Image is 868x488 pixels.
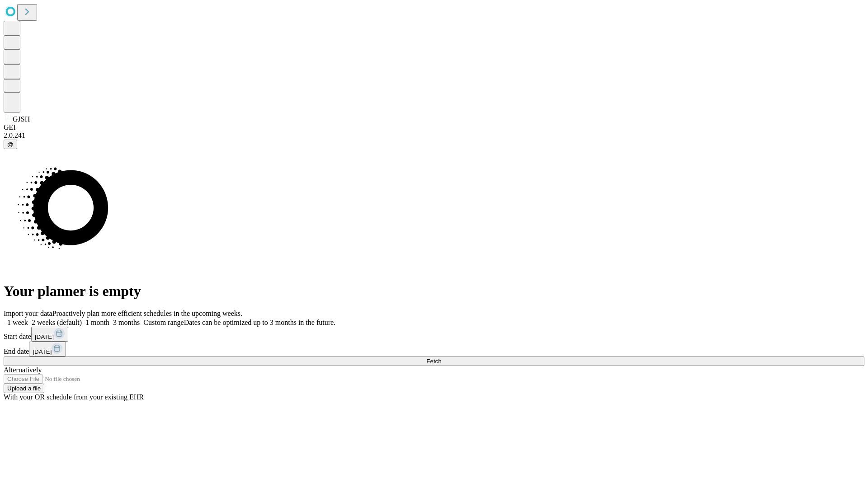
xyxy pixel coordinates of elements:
span: 2 weeks (default) [32,319,82,326]
button: [DATE] [31,327,68,342]
span: [DATE] [35,333,54,340]
span: 1 month [85,319,109,326]
div: End date [4,342,864,357]
span: Import your data [4,310,52,317]
span: Dates can be optimized up to 3 months in the future. [184,319,335,326]
div: Start date [4,327,864,342]
span: @ [7,141,14,148]
span: [DATE] [33,348,52,355]
button: @ [4,140,17,149]
span: 1 week [7,319,28,326]
span: Proactively plan more efficient schedules in the upcoming weeks. [52,310,242,317]
span: Alternatively [4,366,42,374]
span: 3 months [113,319,140,326]
span: Fetch [426,358,441,365]
button: [DATE] [29,342,66,357]
h1: Your planner is empty [4,283,864,300]
span: GJSH [13,115,30,123]
span: With your OR schedule from your existing EHR [4,393,144,401]
button: Upload a file [4,384,44,393]
div: 2.0.241 [4,131,864,140]
button: Fetch [4,357,864,366]
span: Custom range [143,319,184,326]
div: GEI [4,123,864,131]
